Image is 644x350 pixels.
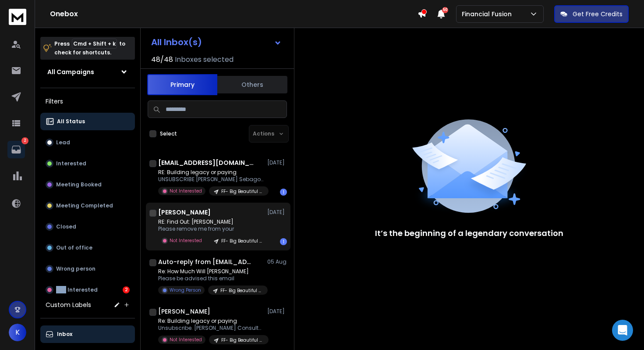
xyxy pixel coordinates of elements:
button: K [9,324,26,341]
p: Financial Fusion [462,10,515,18]
p: Meeting Booked [56,181,102,188]
p: FF- Big Beautiful Bill [221,238,263,244]
h3: Custom Labels [46,300,91,309]
span: Cmd + Shift + k [72,39,117,49]
p: Re: How Much Will [PERSON_NAME] [158,268,263,275]
p: 05 Aug [267,258,287,265]
p: Wrong person [56,265,96,272]
p: Get Free Credits [573,10,623,18]
h1: All Inbox(s) [151,38,202,46]
p: FF- Big Beautiful Bill [220,287,262,294]
p: [DATE] [267,308,287,315]
button: Meeting Completed [40,197,135,214]
button: Primary [147,74,217,95]
h1: [PERSON_NAME] [158,208,211,217]
p: Unsubscribe. [PERSON_NAME] Consultant Towlift [158,325,263,332]
button: All Status [40,113,135,130]
h3: Filters [40,95,135,107]
img: logo [9,9,26,25]
p: Out of office [56,244,92,251]
button: Not Interested2 [40,281,135,299]
button: All Inbox(s) [144,33,289,51]
span: 48 / 48 [151,54,173,65]
button: Wrong person [40,260,135,278]
p: Wrong Person [170,287,201,293]
button: Get Free Credits [554,5,629,23]
p: FF- Big Beautiful Bill [221,337,263,343]
p: Please remove me from your [158,225,263,232]
p: Not Interested [56,286,98,293]
p: Inbox [57,331,72,338]
div: Open Intercom Messenger [612,320,633,341]
h1: Auto-reply from [EMAIL_ADDRESS][DOMAIN_NAME] [158,257,255,266]
p: Not Interested [170,336,202,343]
a: 2 [7,141,25,158]
p: Not Interested [170,188,202,194]
p: All Status [57,118,85,125]
button: All Campaigns [40,63,135,81]
p: Not Interested [170,237,202,244]
button: Lead [40,134,135,151]
p: Lead [56,139,70,146]
button: Closed [40,218,135,236]
button: Out of office [40,239,135,257]
h1: All Campaigns [47,68,94,76]
button: Meeting Booked [40,176,135,193]
button: Others [217,75,287,94]
p: 2 [21,137,28,144]
button: Interested [40,155,135,172]
p: It’s the beginning of a legendary conversation [375,227,563,239]
p: Press to check for shortcuts. [54,39,125,57]
h3: Inboxes selected [175,54,234,65]
p: Closed [56,223,76,230]
div: 2 [123,286,130,293]
p: FF- Big Beautiful Bill [221,188,263,195]
h1: [PERSON_NAME] [158,307,210,316]
div: 1 [280,189,287,196]
p: Please be advised this email [158,275,263,282]
p: UNSUBSCRIBE [PERSON_NAME] Sebago Brewing [158,176,263,183]
p: RE: Find Out: [PERSON_NAME] [158,218,263,225]
button: Inbox [40,325,135,343]
label: Select [160,130,177,137]
h1: Onebox [50,9,418,19]
span: 50 [442,7,448,13]
p: RE: Building legacy or paying [158,169,263,176]
p: Interested [56,160,86,167]
div: 1 [280,238,287,245]
p: Re: Building legacy or paying [158,318,263,325]
p: Meeting Completed [56,202,113,209]
p: [DATE] [267,159,287,166]
p: [DATE] [267,209,287,216]
h1: [EMAIL_ADDRESS][DOMAIN_NAME] [158,158,255,167]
